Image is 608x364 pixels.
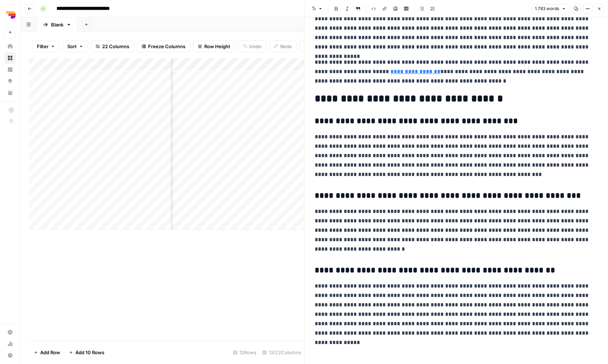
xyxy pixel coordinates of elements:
[64,347,109,358] button: Add 10 Rows
[204,43,230,50] span: Row Height
[259,347,304,358] div: 13/22 Columns
[29,347,64,358] button: Add Row
[67,43,77,50] span: Sort
[4,350,16,361] button: Help + Support
[230,347,259,358] div: 12 Rows
[4,338,16,350] a: Usage
[4,41,16,52] a: Home
[37,43,49,50] span: Filter
[249,43,261,50] span: Undo
[63,41,88,52] button: Sort
[269,41,297,52] button: Redo
[4,52,16,64] a: Browse
[4,87,16,99] a: Your Data
[4,64,16,75] a: Insights
[535,5,559,12] span: 1.783 words
[4,326,16,338] a: Settings
[148,43,185,50] span: Freeze Columns
[37,17,77,32] a: Blank
[40,349,60,356] span: Add Row
[91,41,134,52] button: 22 Columns
[4,8,17,21] img: Depends Logo
[102,43,129,50] span: 22 Columns
[32,41,60,52] button: Filter
[532,4,569,13] button: 1.783 words
[193,41,235,52] button: Row Height
[280,43,292,50] span: Redo
[4,75,16,87] a: Opportunities
[51,21,63,28] div: Blank
[137,41,190,52] button: Freeze Columns
[4,6,16,24] button: Workspace: Depends
[75,349,104,356] span: Add 10 Rows
[238,41,266,52] button: Undo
